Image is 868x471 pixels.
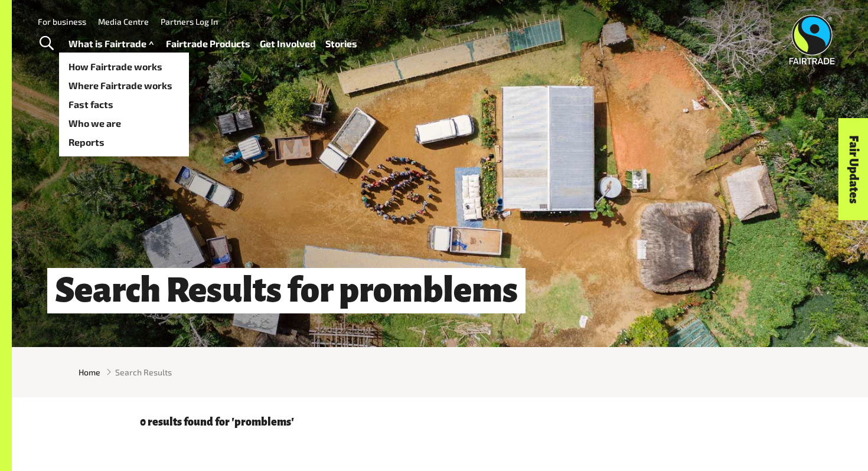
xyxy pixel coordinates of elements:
a: Home [79,366,100,378]
a: Partners Log In [161,17,218,27]
h1: Search Results for promblems [47,268,526,313]
a: How Fairtrade works [59,57,189,76]
a: Toggle Search [32,29,61,58]
img: Fairtrade Australia New Zealand logo [789,15,835,64]
a: What is Fairtrade [68,35,156,53]
a: Where Fairtrade works [59,76,189,95]
a: Fairtrade Products [166,35,250,53]
a: Who we are [59,114,189,133]
a: Media Centre [98,17,149,27]
a: Fast facts [59,95,189,114]
p: 0 results found for 'promblems' [140,416,740,428]
span: Search Results [115,366,172,378]
a: Get Involved [260,35,316,53]
a: For business [38,17,86,27]
a: Stories [325,35,357,53]
a: Reports [59,133,189,152]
